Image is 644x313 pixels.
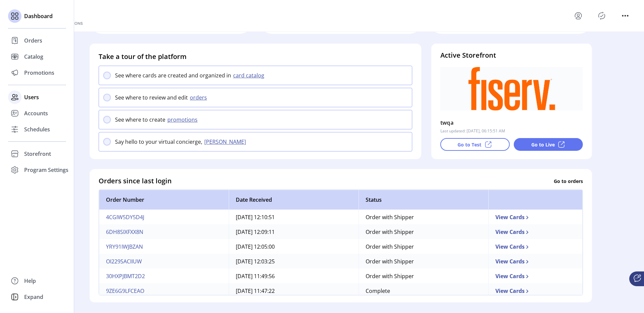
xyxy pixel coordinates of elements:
[99,254,229,269] td: OI229SACIIUW
[440,50,583,60] h4: Active Storefront
[359,225,488,239] td: Order with Shipper
[359,239,488,254] td: Order with Shipper
[24,37,42,45] span: Orders
[99,190,229,210] th: Order Number
[24,69,54,77] span: Promotions
[440,117,454,128] p: twqa
[359,269,488,284] td: Order with Shipper
[488,210,583,225] td: View Cards
[24,150,51,158] span: Storefront
[24,12,53,20] span: Dashboard
[458,141,481,148] p: Go to Test
[115,138,202,146] p: Say hello to your virtual concierge,
[99,269,229,284] td: 30HXPJBMT2D2
[202,138,250,146] button: [PERSON_NAME]
[359,284,488,298] td: Complete
[359,210,488,225] td: Order with Shipper
[231,71,268,79] button: card catalog
[115,93,188,102] p: See where to review and edit
[24,125,50,133] span: Schedules
[99,284,229,298] td: 9ZE6G9LFCEAO
[229,254,359,269] td: [DATE] 12:03:25
[488,284,583,298] td: View Cards
[99,52,412,62] h4: Take a tour of the platform
[596,10,607,21] button: Publisher Panel
[99,225,229,239] td: 6DH8SIXFXX8N
[229,190,359,210] th: Date Received
[24,166,68,174] span: Program Settings
[359,190,488,210] th: Status
[115,116,165,124] p: See where to create
[188,93,211,102] button: orders
[531,141,555,148] p: Go to Live
[165,116,202,124] button: promotions
[99,239,229,254] td: YRY91IWJBZAN
[24,53,43,61] span: Catalog
[488,239,583,254] td: View Cards
[620,10,631,21] button: menu
[573,10,584,21] button: menu
[359,254,488,269] td: Order with Shipper
[99,210,229,225] td: 4CGIW5DY5D4J
[99,176,172,186] h4: Orders since last login
[229,225,359,239] td: [DATE] 12:09:11
[24,109,48,117] span: Accounts
[554,177,583,184] p: Go to orders
[229,284,359,298] td: [DATE] 11:47:22
[24,93,39,101] span: Users
[229,210,359,225] td: [DATE] 12:10:51
[488,254,583,269] td: View Cards
[229,269,359,284] td: [DATE] 11:49:56
[115,71,231,79] p: See where cards are created and organized in
[229,239,359,254] td: [DATE] 12:05:00
[440,128,505,134] p: Last updated: [DATE], 06:15:51 AM
[24,293,43,301] span: Expand
[488,269,583,284] td: View Cards
[488,225,583,239] td: View Cards
[24,277,36,285] span: Help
